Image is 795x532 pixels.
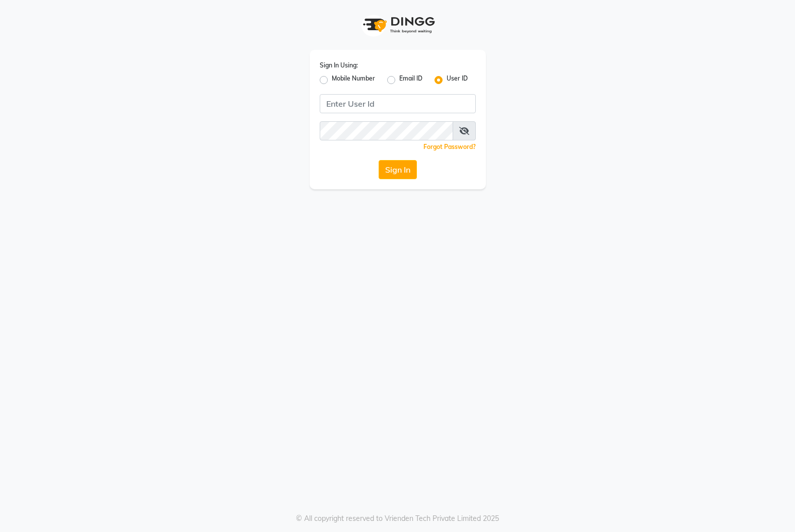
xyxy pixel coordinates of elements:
button: Sign In [379,160,417,179]
label: Sign In Using: [320,61,358,70]
a: Forgot Password? [423,143,476,150]
input: Username [320,94,476,113]
label: Mobile Number [332,74,375,86]
label: Email ID [399,74,422,86]
img: logo1.svg [357,10,438,40]
label: User ID [447,74,468,86]
input: Username [320,121,453,140]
